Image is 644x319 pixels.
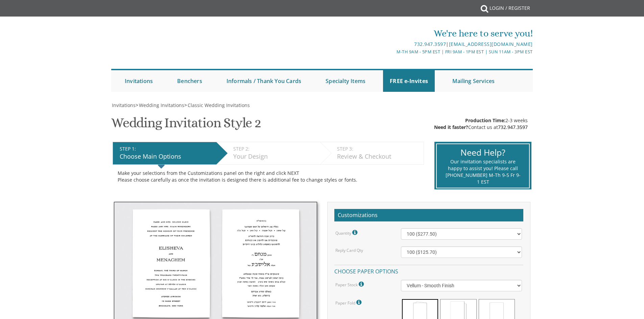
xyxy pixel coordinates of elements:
div: We're here to serve you! [252,27,533,40]
div: 2-3 weeks Contact us at [434,117,528,131]
a: Specialty Items [319,70,372,92]
label: Paper Fold [335,298,363,307]
div: Make your selections from the Customizations panel on the right and click NEXT Please choose care... [118,170,419,183]
div: | [252,40,533,48]
span: > [184,102,250,108]
a: Classic Wedding Invitations [187,102,250,108]
a: Invitations [118,70,160,92]
div: STEP 1: [120,145,213,152]
div: Our invitation specialists are happy to assist you! Please call [PHONE_NUMBER] M-Th 9-5 Fr 9-1 EST [445,158,521,185]
div: M-Th 9am - 5pm EST | Fri 9am - 1pm EST | Sun 11am - 3pm EST [252,48,533,55]
a: Informals / Thank You Cards [220,70,308,92]
span: Invitations [112,102,136,108]
label: Reply Card Qty [335,247,363,253]
span: Classic Wedding Invitations [188,102,250,108]
div: Choose Main Options [120,152,213,161]
a: [EMAIL_ADDRESS][DOMAIN_NAME] [449,41,533,47]
a: FREE e-Invites [383,70,435,92]
h1: Wedding Invitation Style 2 [111,115,261,135]
div: Need Help? [445,147,521,159]
div: Review & Checkout [337,152,420,161]
a: Mailing Services [446,70,501,92]
a: Invitations [111,102,136,108]
h2: Customizations [334,209,523,222]
a: Benchers [170,70,209,92]
label: Quantity [335,228,359,237]
div: STEP 3: [337,145,420,152]
h4: Choose paper options [334,265,523,276]
span: > [136,102,184,108]
span: Need it faster? [434,124,468,130]
span: Production Time: [465,117,505,124]
label: Paper Stock [335,280,365,289]
div: Your Design [233,152,317,161]
div: STEP 2: [233,145,317,152]
a: 732.947.3597 [414,41,446,47]
a: Wedding Invitations [138,102,184,108]
a: 732.947.3597 [498,124,528,130]
span: Wedding Invitations [139,102,184,108]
